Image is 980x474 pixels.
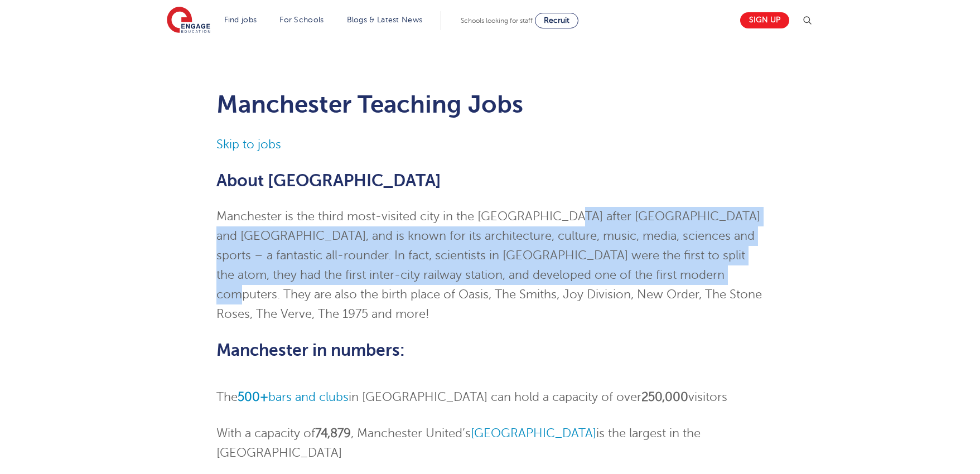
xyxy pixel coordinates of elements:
[216,388,764,407] li: The in [GEOGRAPHIC_DATA] can hold a capacity of over visitors
[224,16,257,24] a: Find jobs
[535,13,578,28] a: Recruit
[216,424,764,463] li: With a capacity of , Manchester United’s is the largest in the [GEOGRAPHIC_DATA]
[238,390,268,404] strong: 500+
[216,90,764,118] h1: Manchester Teaching Jobs
[279,16,324,24] a: For Schools
[216,341,764,360] h2: Manchester in numbers:
[216,171,764,190] h2: About [GEOGRAPHIC_DATA]
[216,207,764,324] p: Manchester is the third most-visited city in the [GEOGRAPHIC_DATA] after [GEOGRAPHIC_DATA] and [G...
[216,138,281,151] a: Skip to jobs
[347,16,423,24] a: Blogs & Latest News
[740,12,789,28] a: Sign up
[471,427,596,440] a: [GEOGRAPHIC_DATA]
[315,427,351,440] strong: 74,879
[544,16,569,25] span: Recruit
[641,390,688,404] strong: 250,000
[238,390,349,404] a: 500+bars and clubs
[167,7,210,35] img: Engage Education
[461,17,533,25] span: Schools looking for staff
